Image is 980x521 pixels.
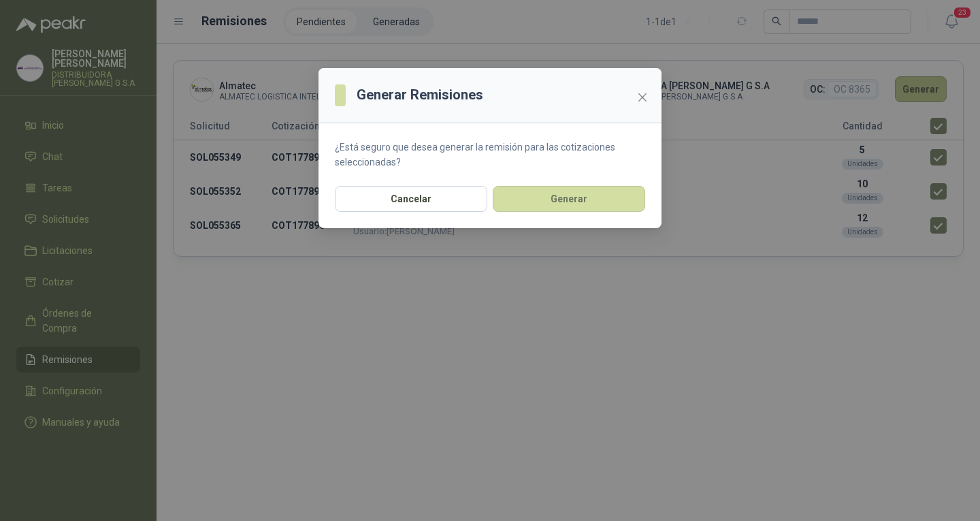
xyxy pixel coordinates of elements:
[335,140,645,170] p: ¿Está seguro que desea generar la remisión para las cotizaciones seleccionadas?
[493,186,645,212] button: Generar
[637,92,648,103] span: close
[335,186,487,212] button: Cancelar
[357,84,483,106] h3: Generar Remisiones
[632,86,653,108] button: Close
